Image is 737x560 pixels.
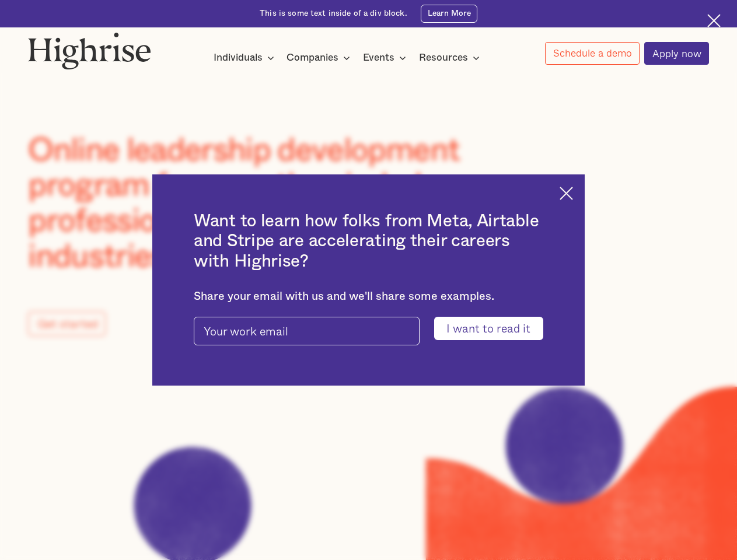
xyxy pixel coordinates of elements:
[214,51,263,65] div: Individuals
[363,51,410,65] div: Events
[644,42,709,65] a: Apply now
[419,51,483,65] div: Resources
[287,51,338,65] div: Companies
[194,211,543,271] h2: Want to learn how folks from Meta, Airtable and Stripe are accelerating their careers with Highrise?
[707,14,721,27] img: Cross icon
[194,317,420,345] input: Your work email
[560,187,573,200] img: Cross icon
[421,5,477,23] a: Learn More
[194,290,543,303] div: Share your email with us and we'll share some examples.
[214,51,278,65] div: Individuals
[434,317,543,339] input: I want to read it
[28,32,151,69] img: Highrise logo
[287,51,354,65] div: Companies
[260,8,407,19] div: This is some text inside of a div block.
[419,51,468,65] div: Resources
[363,51,394,65] div: Events
[194,317,543,339] form: pop-up-modal-form
[545,42,640,65] a: Schedule a demo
